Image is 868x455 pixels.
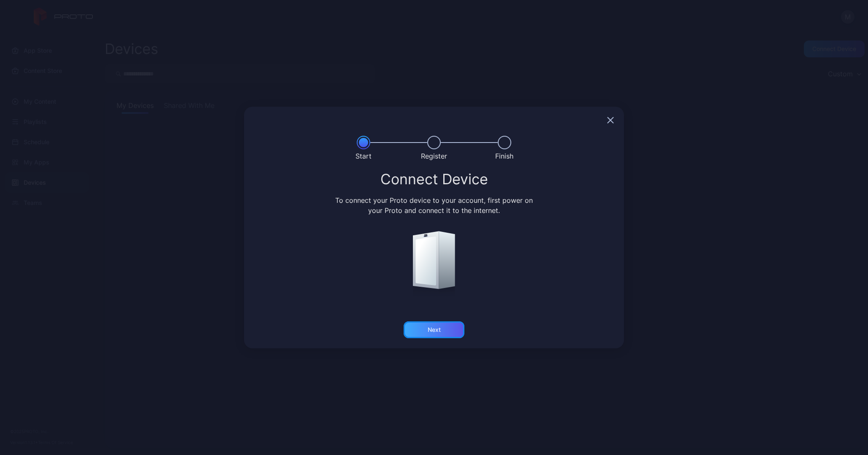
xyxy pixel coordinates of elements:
[355,151,372,161] div: Start
[334,195,534,215] div: To connect your Proto device to your account, first power on your Proto and connect it to the int...
[404,321,464,338] button: Next
[254,172,614,187] div: Connect Device
[421,151,447,161] div: Register
[495,151,513,161] div: Finish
